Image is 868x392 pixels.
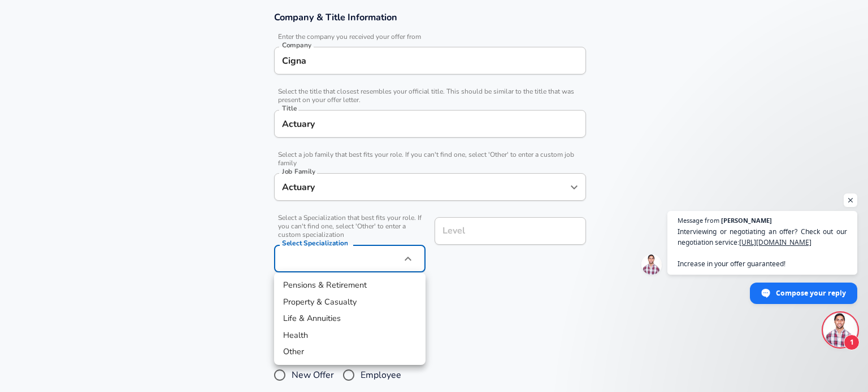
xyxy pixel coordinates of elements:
span: 1 [844,334,860,350]
span: Interviewing or negotiating an offer? Check out our negotiation service: Increase in your offer g... [678,226,847,269]
li: Pensions & Retirement [274,277,426,294]
span: Message from [678,217,719,223]
li: Health [274,327,426,344]
div: Open chat [823,313,857,347]
li: Other [274,343,426,360]
li: Life & Annuities [274,310,426,327]
li: Property & Casualty [274,294,426,311]
span: Compose your reply [776,283,846,303]
span: [PERSON_NAME] [721,217,772,223]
